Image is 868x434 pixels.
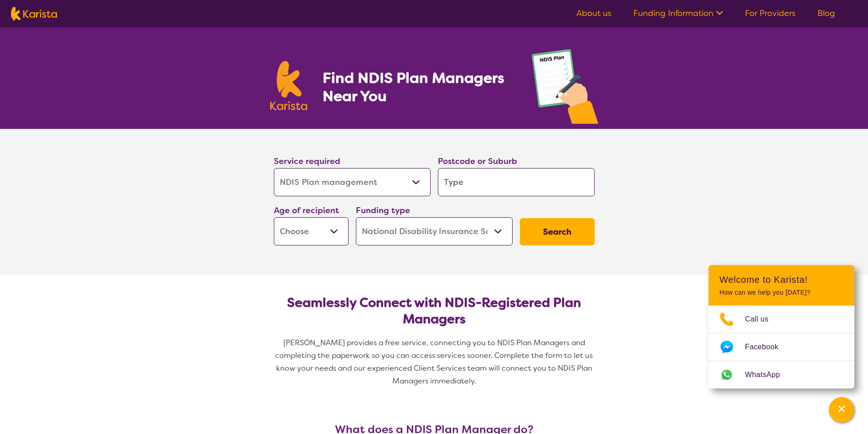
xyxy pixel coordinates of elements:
[745,368,791,382] span: WhatsApp
[274,205,339,216] label: Age of recipient
[576,8,611,19] a: About us
[719,274,843,285] h2: Welcome to Karista!
[438,156,517,167] label: Postcode or Suburb
[323,69,513,105] h1: Find NDIS Plan Managers Near You
[709,361,854,388] a: Web link opens in a new tab.
[274,156,340,167] label: Service required
[745,340,789,354] span: Facebook
[709,306,854,388] ul: Choose channel
[633,8,723,19] a: Funding Information
[438,168,595,196] input: Type
[532,49,598,129] img: plan-management
[275,338,595,386] span: [PERSON_NAME] provides a free service, connecting you to NDIS Plan Managers and completing the pa...
[709,265,854,388] div: Channel Menu
[11,7,57,20] img: Karista logo
[270,61,308,110] img: Karista logo
[719,289,843,296] p: How can we help you [DATE]?
[745,312,780,326] span: Call us
[745,8,796,19] a: For Providers
[817,8,835,19] a: Blog
[520,218,595,245] button: Search
[356,205,410,216] label: Funding type
[829,397,854,423] button: Channel Menu
[281,295,587,327] h2: Seamlessly Connect with NDIS-Registered Plan Managers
